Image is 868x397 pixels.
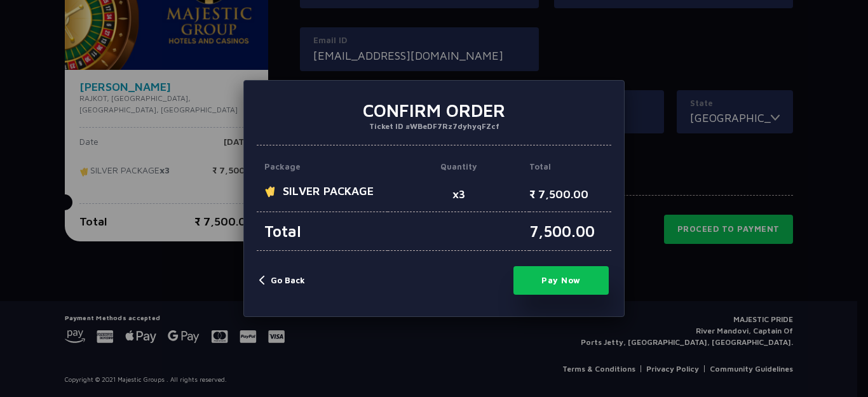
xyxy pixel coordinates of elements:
p: 7,500.00 [529,212,611,251]
p: ₹ 7,500.00 [529,184,611,212]
p: Total [529,161,611,184]
p: Ticket ID #WBeDF7Rz7dyhyqFZcf [267,121,601,131]
button: Go Back [259,274,305,287]
p: Total [257,212,388,251]
img: ticket [264,184,278,198]
button: Pay Now [513,266,609,295]
p: Package [257,161,388,184]
span: SILVER PACKAGE [264,184,388,198]
p: Quantity [388,161,529,184]
p: x3 [388,184,529,212]
h3: Confirm Order [267,100,601,121]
